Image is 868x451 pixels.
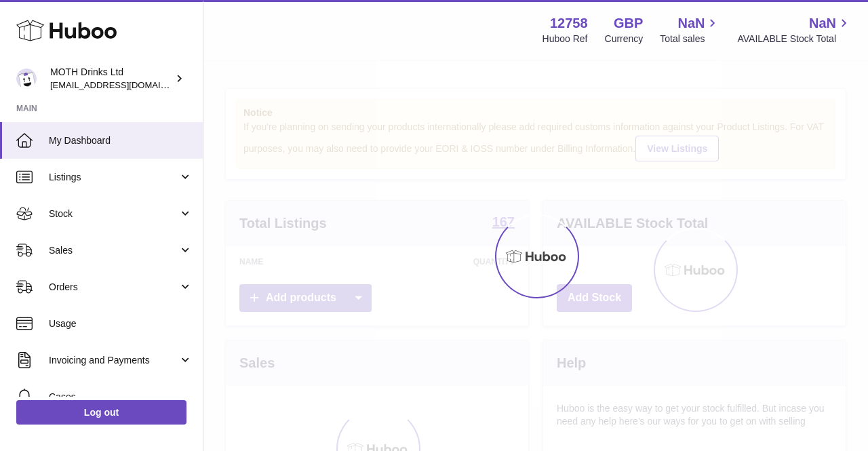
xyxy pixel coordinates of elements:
span: Sales [49,244,178,257]
span: Usage [49,317,193,330]
div: Currency [605,33,644,45]
strong: 12758 [550,14,588,33]
span: Total sales [660,33,720,45]
a: NaN AVAILABLE Stock Total [737,14,852,45]
strong: GBP [614,14,643,33]
span: My Dashboard [49,134,193,147]
a: NaN Total sales [660,14,720,45]
div: MOTH Drinks Ltd [50,66,172,92]
span: Stock [49,208,178,220]
span: Invoicing and Payments [49,354,178,367]
span: AVAILABLE Stock Total [737,33,852,45]
span: NaN [677,14,705,33]
span: Orders [49,281,178,294]
span: NaN [809,14,836,33]
span: [EMAIL_ADDRESS][DOMAIN_NAME] [50,79,199,90]
a: Log out [16,400,186,425]
img: orders@mothdrinks.com [16,68,37,89]
span: Cases [49,391,193,404]
div: Huboo Ref [542,33,588,45]
span: Listings [49,171,178,184]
